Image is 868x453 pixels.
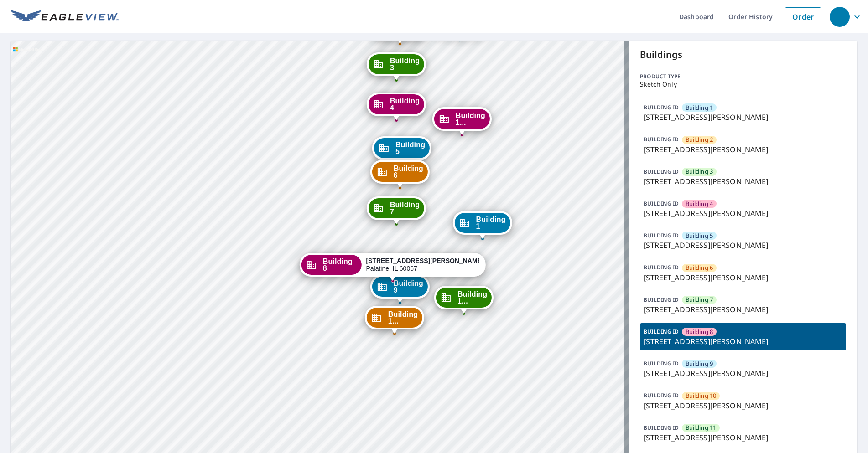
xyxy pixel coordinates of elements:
[365,306,424,334] div: Dropped pin, building Building 10, Commercial property, 42 North Smith Street Palatine, IL 60067
[370,160,430,188] div: Dropped pin, building Building 6, Commercial property, 42 North Smith Street Palatine, IL 60067
[300,253,486,281] div: Dropped pin, building Building 8, Commercial property, 42 North Smith Street Palatine, IL 60067
[370,275,430,303] div: Dropped pin, building Building 9, Commercial property, 42 North Smith Street Palatine, IL 60067
[644,232,679,239] p: BUILDING ID
[640,81,846,88] p: Sketch Only
[453,211,512,239] div: Dropped pin, building Building 1, Commercial property, 42 North Smith Street Palatine, IL 60067
[644,304,842,315] p: [STREET_ADDRESS][PERSON_NAME]
[457,291,487,304] span: Building 1...
[644,240,842,251] p: [STREET_ADDRESS][PERSON_NAME]
[644,336,842,347] p: [STREET_ADDRESS][PERSON_NAME]
[644,400,842,411] p: [STREET_ADDRESS][PERSON_NAME]
[394,165,423,179] span: Building 6
[686,135,713,144] span: Building 2
[366,257,479,273] div: Palatine, IL 60067
[644,144,842,155] p: [STREET_ADDRESS][PERSON_NAME]
[644,176,842,187] p: [STREET_ADDRESS][PERSON_NAME]
[686,360,713,368] span: Building 9
[644,208,842,219] p: [STREET_ADDRESS][PERSON_NAME]
[644,424,679,432] p: BUILDING ID
[390,201,420,215] span: Building 7
[686,263,713,272] span: Building 6
[476,216,506,230] span: Building 1
[686,423,717,432] span: Building 11
[640,48,846,62] p: Buildings
[644,328,679,335] p: BUILDING ID
[367,196,426,225] div: Dropped pin, building Building 7, Commercial property, 42 North Smith Street Palatine, IL 60067
[644,360,679,367] p: BUILDING ID
[686,295,713,304] span: Building 7
[432,107,492,135] div: Dropped pin, building Building 12, Commercial property, 42 North Smith Street Palatine, IL 60067
[686,391,717,400] span: Building 10
[366,257,483,264] strong: [STREET_ADDRESS][PERSON_NAME]
[644,368,842,379] p: [STREET_ADDRESS][PERSON_NAME]
[395,141,425,155] span: Building 5
[372,136,431,165] div: Dropped pin, building Building 5, Commercial property, 42 North Smith Street Palatine, IL 60067
[367,93,426,121] div: Dropped pin, building Building 4, Commercial property, 42 North Smith Street Palatine, IL 60067
[644,432,842,443] p: [STREET_ADDRESS][PERSON_NAME]
[644,272,842,283] p: [STREET_ADDRESS][PERSON_NAME]
[388,311,418,324] span: Building 1...
[785,7,821,26] a: Order
[644,200,679,207] p: BUILDING ID
[640,72,846,81] p: Product type
[644,296,679,304] p: BUILDING ID
[686,103,713,112] span: Building 1
[323,258,357,272] span: Building 8
[686,167,713,176] span: Building 3
[644,103,679,111] p: BUILDING ID
[11,10,119,24] img: EV Logo
[644,263,679,271] p: BUILDING ID
[686,232,713,240] span: Building 5
[644,391,679,399] p: BUILDING ID
[644,112,842,123] p: [STREET_ADDRESS][PERSON_NAME]
[394,280,423,293] span: Building 9
[367,52,426,81] div: Dropped pin, building Building 3, Commercial property, 42 North Smith Street Palatine, IL 60067
[390,57,420,71] span: Building 3
[644,168,679,175] p: BUILDING ID
[390,98,420,111] span: Building 4
[686,200,713,208] span: Building 4
[434,286,494,314] div: Dropped pin, building Building 11, Commercial property, 42 North Smith Street Palatine, IL 60067
[686,328,713,336] span: Building 8
[456,112,485,126] span: Building 1...
[644,135,679,143] p: BUILDING ID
